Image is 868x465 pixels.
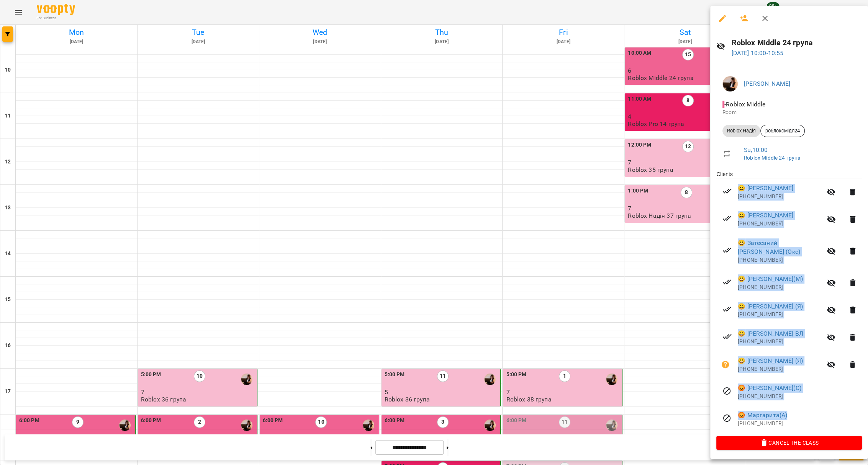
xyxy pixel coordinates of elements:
[738,211,793,220] a: 😀 [PERSON_NAME]
[738,356,803,365] a: 😀 [PERSON_NAME] (Я)
[738,383,801,393] a: 😡 [PERSON_NAME](С)
[761,127,804,134] span: роблоксмідл24
[722,76,738,91] img: f1c8304d7b699b11ef2dd1d838014dff.jpg
[738,184,793,193] a: 😀 [PERSON_NAME]
[738,238,822,256] a: 😀 Затесаний [PERSON_NAME] (Окс)
[760,125,805,137] div: роблоксмідл24
[722,438,856,447] span: Cancel the class
[716,356,735,374] button: Unpaid. Bill the attendance?
[738,302,803,311] a: 😀 [PERSON_NAME].(Я)
[738,220,822,228] p: [PHONE_NUMBER]
[716,170,862,436] ul: Clients
[744,146,768,153] a: Su , 10:00
[738,193,822,201] p: [PHONE_NUMBER]
[738,256,822,264] p: [PHONE_NUMBER]
[722,109,856,116] p: Room
[722,101,767,108] span: - Roblox Middlе
[738,393,862,400] p: [PHONE_NUMBER]
[722,277,732,287] svg: Paid
[744,155,800,161] a: Roblox Middle 24 група
[738,420,862,427] p: [PHONE_NUMBER]
[722,387,732,396] svg: Visit canceled
[738,411,787,420] a: 😡 Маргарита(А)
[732,37,862,49] h6: Roblox Middle 24 група
[722,186,732,196] svg: Paid
[738,284,822,291] p: [PHONE_NUMBER]
[716,436,862,450] button: Cancel the class
[732,49,784,57] a: [DATE] 10:00-10:55
[722,414,732,423] svg: Visit canceled
[722,332,732,341] svg: Paid
[722,214,732,223] svg: Paid
[738,311,822,318] p: [PHONE_NUMBER]
[738,329,803,338] a: 😀 [PERSON_NAME] ВЛ
[738,338,822,346] p: [PHONE_NUMBER]
[744,80,790,87] a: [PERSON_NAME]
[722,305,732,314] svg: Paid
[722,127,760,134] span: Roblox Надія
[738,274,803,284] a: 😀 [PERSON_NAME](М)
[738,365,822,373] p: [PHONE_NUMBER]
